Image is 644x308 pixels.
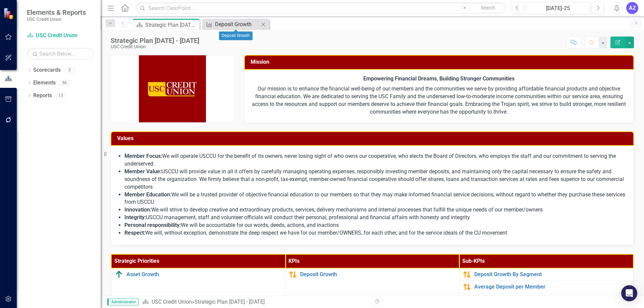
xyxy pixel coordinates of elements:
li: We will, without exception, demonstrate the deep respect we have for our member/OWNERS, for each ... [124,229,627,237]
div: Open Intercom Messenger [621,285,637,301]
a: Average Deposit per Member [474,284,630,290]
li: USCCU management, staff and volunteer officials will conduct their personal, professional and fin... [124,214,627,222]
h3: Mission [251,59,630,65]
img: Caution [463,283,471,291]
li: We will be accountable for our words, deeds, actions, and inactions [124,222,627,229]
div: [DATE]-25 [528,4,588,12]
img: ClearPoint Strategy [3,8,15,19]
img: Caution [289,270,297,279]
img: Caution [463,295,471,303]
img: Caution [463,270,471,279]
div: 56 [59,80,70,86]
div: Deposit Growth [219,32,253,40]
li: USCCU will provide value in all it offers by carefully managing operating expenses, responsibly i... [124,168,627,191]
strong: Integrity: [124,214,146,221]
img: Above Target [115,270,123,279]
div: » [142,298,367,306]
input: Search Below... [27,48,94,60]
button: [DATE]-25 [526,2,590,14]
span: Elements & Reports [27,8,86,16]
td: Double-Click to Edit Right Click for Context Menu [285,268,460,293]
strong: Member Education: [124,191,171,198]
td: Double-Click to Edit Right Click for Context Menu [459,268,633,281]
div: Deposit Growth [215,20,259,28]
a: USC Credit Union [152,299,192,305]
a: USC Credit Union [27,32,94,40]
a: Deposit Growth [300,271,456,278]
div: Strategic Plan [DATE] - [DATE] [111,37,199,44]
p: Our mission is to enhance the financial well-being of our members and the communities we serve by... [251,84,627,116]
img: USC Credit Union | LinkedIn [139,55,206,122]
li: We will operate USCCU for the benefit of its owners, never losing sight of who owns our cooperati... [124,152,627,168]
div: Strategic Plan [DATE] - [DATE] [195,299,265,305]
div: Strategic Plan [DATE] - [DATE] [145,21,198,29]
a: Reports [33,92,52,100]
div: 3 [64,67,75,73]
img: Caution [289,295,297,303]
strong: Personal responsibility: [124,222,181,228]
strong: Innovation: [124,206,151,213]
a: Elements [33,79,56,87]
td: Double-Click to Edit Right Click for Context Menu [459,293,633,305]
strong: Member Value: [124,168,161,175]
span: Search [481,5,495,10]
a: Asset Growth [126,271,282,278]
a: Deposit Growth By Segment [474,271,630,278]
a: Deposit Growth [204,20,259,28]
td: Double-Click to Edit Right Click for Context Menu [459,281,633,293]
li: We will strive to develop creative and extraordinary products, services, delivery mechanisms and ... [124,206,627,214]
li: We will be a trusted provider of objective financial education to our members so that they may ma... [124,191,627,206]
h3: Values [117,135,630,141]
strong: Empowering Financial Dreams, Building Stronger Communities [363,75,515,82]
a: Scorecards [33,66,61,74]
strong: Member Focus: [124,153,162,159]
div: 13 [55,93,66,98]
strong: Respect: [124,230,145,236]
input: Search ClearPoint... [136,2,506,14]
button: AZ [626,2,638,14]
small: USC Credit Union [27,16,86,22]
div: USC Credit Union [111,44,199,49]
button: Search [471,3,504,13]
span: Administrator [107,299,139,305]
